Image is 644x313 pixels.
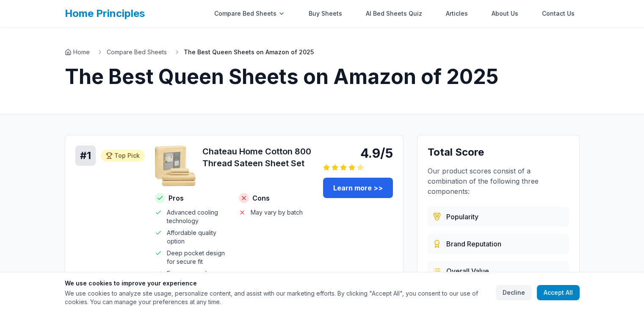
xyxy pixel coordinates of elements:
div: # 1 [75,145,96,166]
div: Evaluated from brand history, quality standards, and market presence [428,234,569,254]
img: Chateau Home Cotton 800 Thread Sateen Sheet Set - Cotton product image [155,145,196,186]
p: Our product scores consist of a combination of the following three components: [428,166,569,196]
h1: The Best Queen Sheets on Amazon of 2025 [65,67,580,87]
div: 4.9/5 [323,145,393,161]
h3: Total Score [428,145,569,159]
span: Top Pick [114,151,140,160]
a: Compare Bed Sheets [107,48,167,56]
span: Overall Value [446,266,489,276]
a: Learn more >> [323,178,393,198]
span: Advanced cooling technology [167,208,229,225]
h4: Cons [239,193,313,203]
a: Articles [441,5,473,22]
span: Easy care and machine washable [167,269,229,286]
span: The Best Queen Sheets on Amazon of 2025 [184,48,314,56]
nav: Breadcrumb [65,48,580,56]
a: AI Bed Sheets Quiz [361,5,427,22]
div: Based on customer reviews, ratings, and sales data [428,207,569,227]
h3: We use cookies to improve your experience [65,279,489,288]
a: Home Principles [65,7,145,20]
button: Decline [496,285,532,300]
h4: Pros [155,193,229,203]
span: Affordable quality option [167,229,229,246]
div: Compare Bed Sheets [209,5,290,22]
a: Buy Sheets [304,5,347,22]
a: Home [65,48,90,56]
a: Contact Us [537,5,580,22]
a: About Us [486,5,523,22]
span: Deep pocket design for secure fit [167,249,229,266]
p: We use cookies to analyze site usage, personalize content, and assist with our marketing efforts.... [65,289,489,306]
h3: Chateau Home Cotton 800 Thread Sateen Sheet Set [202,145,313,169]
span: Brand Reputation [446,239,501,249]
div: Combines price, quality, durability, and customer satisfaction [428,261,569,281]
button: Accept All [537,285,580,300]
span: May vary by batch [251,208,303,217]
span: Popularity [446,212,478,222]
